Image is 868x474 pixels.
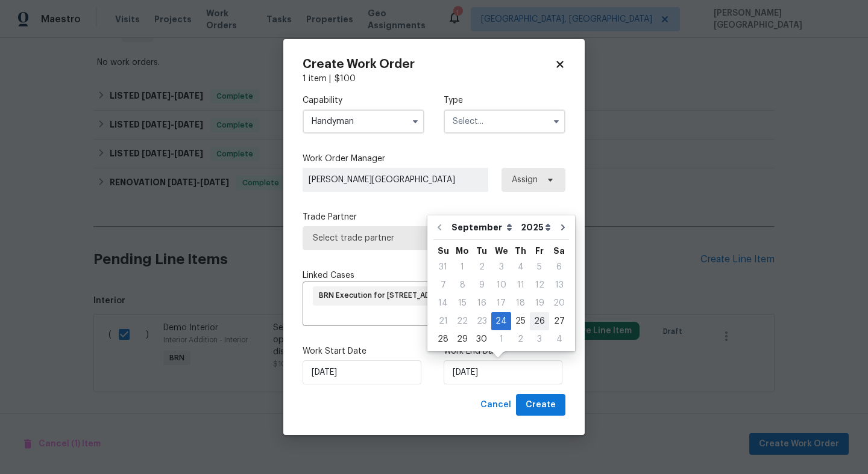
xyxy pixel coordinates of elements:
[516,394,565,416] button: Create
[472,258,491,276] div: Tue Sep 02 2025
[430,215,448,239] button: Go to previous month
[433,259,453,275] div: 31
[511,313,530,330] div: 25
[319,291,518,301] span: BRN Execution for [STREET_ADDRESS][PERSON_NAME]
[472,277,491,294] div: 9
[472,259,491,275] div: 2
[313,232,555,244] span: Select trade partner
[511,258,530,276] div: Thu Sep 04 2025
[433,312,453,330] div: Sun Sep 21 2025
[444,360,562,384] input: M/D/YYYY
[530,330,549,348] div: Fri Oct 03 2025
[491,312,511,330] div: Wed Sep 24 2025
[453,277,472,294] div: 8
[472,331,491,348] div: 30
[530,295,549,312] div: 19
[511,276,530,294] div: Thu Sep 11 2025
[512,174,538,186] span: Assign
[491,259,511,275] div: 3
[472,276,491,294] div: Tue Sep 09 2025
[554,215,572,239] button: Go to next month
[453,295,472,312] div: 15
[549,330,569,348] div: Sat Oct 04 2025
[491,295,511,312] div: 17
[491,276,511,294] div: Wed Sep 10 2025
[511,330,530,348] div: Thu Oct 02 2025
[472,295,491,312] div: 16
[472,330,491,348] div: Tue Sep 30 2025
[453,259,472,275] div: 1
[511,312,530,330] div: Thu Sep 25 2025
[453,258,472,276] div: Mon Sep 01 2025
[476,247,487,255] abbr: Tuesday
[549,295,569,312] div: 20
[511,331,530,348] div: 2
[453,330,472,348] div: Mon Sep 29 2025
[530,313,549,330] div: 26
[491,313,511,330] div: 24
[549,114,564,129] button: Show options
[303,360,421,384] input: M/D/YYYY
[472,312,491,330] div: Tue Sep 23 2025
[472,294,491,312] div: Tue Sep 16 2025
[433,294,453,312] div: Sun Sep 14 2025
[408,114,423,129] button: Show options
[433,330,453,348] div: Sun Sep 28 2025
[438,247,449,255] abbr: Sunday
[530,276,549,294] div: Fri Sep 12 2025
[491,331,511,348] div: 1
[303,58,555,70] h2: Create Work Order
[480,398,511,413] span: Cancel
[549,313,569,330] div: 27
[526,398,556,413] span: Create
[530,258,549,276] div: Fri Sep 05 2025
[453,312,472,330] div: Mon Sep 22 2025
[444,109,565,134] input: Select...
[433,276,453,294] div: Sun Sep 07 2025
[472,313,491,330] div: 23
[530,294,549,312] div: Fri Sep 19 2025
[303,94,424,106] label: Capability
[530,259,549,275] div: 5
[309,174,482,186] span: [PERSON_NAME][GEOGRAPHIC_DATA]
[549,276,569,294] div: Sat Sep 13 2025
[433,331,453,348] div: 28
[549,331,569,348] div: 4
[433,277,453,294] div: 7
[453,313,472,330] div: 22
[433,313,453,330] div: 21
[456,247,469,255] abbr: Monday
[303,345,424,357] label: Work Start Date
[303,73,565,85] div: 1 item |
[433,258,453,276] div: Sun Aug 31 2025
[303,109,424,134] input: Select...
[530,277,549,294] div: 12
[549,277,569,294] div: 13
[433,295,453,312] div: 14
[549,294,569,312] div: Sat Sep 20 2025
[511,294,530,312] div: Thu Sep 18 2025
[530,312,549,330] div: Fri Sep 26 2025
[303,211,565,223] label: Trade Partner
[476,394,516,416] button: Cancel
[491,294,511,312] div: Wed Sep 17 2025
[530,331,549,348] div: 3
[491,258,511,276] div: Wed Sep 03 2025
[453,276,472,294] div: Mon Sep 08 2025
[453,331,472,348] div: 29
[313,286,529,306] div: BRN Execution for [STREET_ADDRESS][PERSON_NAME]
[303,269,354,282] span: Linked Cases
[549,258,569,276] div: Sat Sep 06 2025
[511,295,530,312] div: 18
[511,277,530,294] div: 11
[495,247,508,255] abbr: Wednesday
[553,247,565,255] abbr: Saturday
[444,94,565,106] label: Type
[491,277,511,294] div: 10
[491,330,511,348] div: Wed Oct 01 2025
[549,259,569,275] div: 6
[511,259,530,275] div: 4
[535,247,544,255] abbr: Friday
[453,294,472,312] div: Mon Sep 15 2025
[515,247,526,255] abbr: Thursday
